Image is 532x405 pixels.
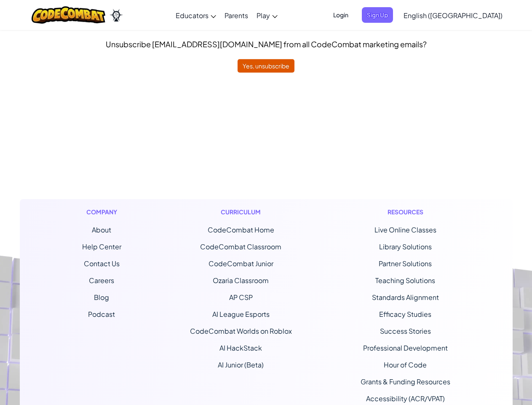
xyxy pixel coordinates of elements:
[361,208,450,216] h1: Resources
[404,11,503,20] span: English ([GEOGRAPHIC_DATA])
[82,242,121,251] a: Help Center
[190,208,292,216] h1: Curriculum
[106,39,427,49] span: Unsubscribe [EMAIL_ADDRESS][DOMAIN_NAME] from all CodeCombat marketing emails?
[82,208,121,216] h1: Company
[328,7,353,23] button: Login
[171,4,220,27] a: Educators
[219,343,262,352] a: AI HackStack
[32,6,105,24] img: CodeCombat logo
[229,293,253,302] a: AP CSP
[366,394,445,403] a: Accessibility (ACR/VPAT)
[252,4,282,27] a: Play
[372,293,439,302] a: Standards Alignment
[238,59,294,73] button: Yes, unsubscribe
[212,310,270,319] a: AI League Esports
[379,310,431,319] a: Efficacy Studies
[363,343,448,352] a: Professional Development
[190,327,292,335] a: CodeCombat Worlds on Roblox
[176,11,209,20] span: Educators
[92,225,111,234] a: About
[375,276,435,285] a: Teaching Solutions
[88,310,115,319] a: Podcast
[213,276,269,285] a: Ozaria Classroom
[84,259,120,268] span: Contact Us
[374,225,436,234] a: Live Online Classes
[218,360,264,369] a: AI Junior (Beta)
[110,9,123,22] img: Ozaria
[399,4,507,27] a: English ([GEOGRAPHIC_DATA])
[362,7,393,23] button: Sign Up
[89,276,114,285] a: Careers
[208,225,274,234] span: CodeCombat Home
[220,4,252,27] a: Parents
[384,360,427,369] a: Hour of Code
[380,327,431,335] a: Success Stories
[200,242,281,251] a: CodeCombat Classroom
[379,242,432,251] a: Library Solutions
[209,259,273,268] a: CodeCombat Junior
[257,11,270,20] span: Play
[379,259,432,268] a: Partner Solutions
[94,293,109,302] a: Blog
[361,377,450,386] a: Grants & Funding Resources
